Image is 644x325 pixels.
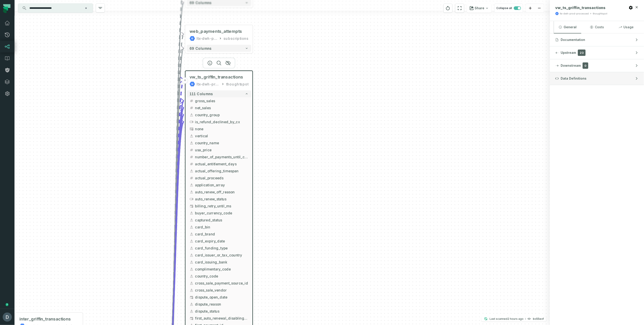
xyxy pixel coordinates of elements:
button: zoom in [526,4,535,13]
span: string [190,134,194,138]
span: string [190,260,194,264]
span: float [190,99,194,103]
span: float [190,176,194,180]
button: gross_sales [187,97,251,104]
button: + [182,77,188,84]
span: float [190,106,194,110]
button: General [554,21,581,33]
span: country_group [195,112,249,117]
span: buyer_currency_code [195,211,249,216]
div: thoughtspot [593,12,607,15]
span: billing_retry_until_ms [195,204,249,209]
div: web_payments_attempts [190,29,242,34]
span: is_refund_declined_by_cx [195,119,249,124]
span: captured_status [195,218,249,223]
span: string [190,246,194,250]
span: type unknown [190,127,194,131]
button: dispute_reason [187,301,251,308]
div: Tooltip anchor [5,303,9,307]
span: application_array [195,183,249,188]
span: string [190,274,194,278]
span: string [190,190,194,194]
span: actual_proceeds [195,176,249,181]
relative-time: Sep 28, 2025, 1:08 PM GMT+3 [507,317,524,320]
span: vertical [195,133,249,138]
span: card_issuer_or_tax_country [195,253,249,258]
span: card_brand [195,232,249,237]
img: avatar of Daniel Lahyani [3,313,12,322]
span: number_of_payments_until_current_transaction [195,154,249,159]
span: inter_griffin_transactions [19,316,71,322]
span: string [190,225,194,229]
span: Upstream [561,50,576,55]
span: string [190,183,194,187]
button: Costs [583,21,610,33]
span: integer [190,155,194,159]
button: cross_sale_payment_source_id [187,280,251,287]
span: string [190,281,194,285]
span: string [190,169,194,173]
span: auto_renew_status [195,197,249,202]
h4: bc55ecf [533,318,544,320]
button: buyer_currency_code [187,210,251,217]
span: Documentation [561,38,585,42]
span: 0 [583,62,588,69]
button: card_issuer_or_tax_country [187,252,251,259]
span: country_name [195,140,249,145]
span: vw_ts_griffin_transactions [555,5,606,10]
span: boolean [190,197,194,201]
button: cross_sale_vendor [187,287,251,294]
span: country_code [195,274,249,279]
span: none [195,126,249,131]
button: Clear search query [84,6,88,10]
span: string [190,239,194,243]
button: Collapse all [494,4,523,13]
button: usa_price [187,147,251,154]
span: dispute_reason [195,302,249,307]
button: vertical [187,133,251,140]
span: card_expiry_date [195,239,249,244]
span: actual_entitlement_days [195,161,249,167]
button: auto_renew_off_reason [187,189,251,196]
span: cross_sale_vendor [195,288,249,293]
span: 69 columns [190,46,212,50]
button: is_refund_declined_by_cx [187,119,251,126]
p: Last scanned [490,317,524,321]
span: integer [190,162,194,166]
button: country_group [187,111,251,119]
button: first_auto_renewal_disabling_date [187,315,251,322]
span: string [190,288,194,292]
span: gross_sales [195,98,249,103]
button: auto_renew_status [187,196,251,203]
button: country_name [187,140,251,147]
span: card_bin [195,225,249,230]
button: actual_entitlement_days [187,161,251,168]
button: Downstream0 [550,59,644,72]
button: dispute_open_date [187,294,251,301]
span: dispute_status [195,309,249,314]
button: card_funding_type [187,245,251,252]
button: card_brand [187,231,251,238]
button: Last scanned[DATE] 1:08:45 PMbc55ecf [481,316,546,322]
span: complimentary_code [195,267,249,272]
span: timestamp [190,316,194,320]
span: boolean [190,120,194,124]
span: net_sales [195,105,249,110]
div: ltx-dwh-prod-processed [560,12,589,15]
button: captured_status [187,217,251,224]
button: dispute_status [187,308,251,315]
span: card_funding_type [195,246,249,251]
span: timestamp [190,204,194,208]
span: 111 columns [190,92,213,96]
button: Share [467,4,492,13]
span: string [190,253,194,257]
span: vw_ts_griffin_transactions [190,74,243,80]
span: float [190,148,194,152]
span: dispute_open_date [195,295,249,300]
button: Usage [613,21,640,33]
span: card_issuing_bank [195,260,249,265]
button: net_sales [187,104,251,111]
span: string [190,113,194,117]
span: first_auto_renewal_disabling_date [195,316,249,321]
div: ltx-dwh-prod-processed [197,81,220,87]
